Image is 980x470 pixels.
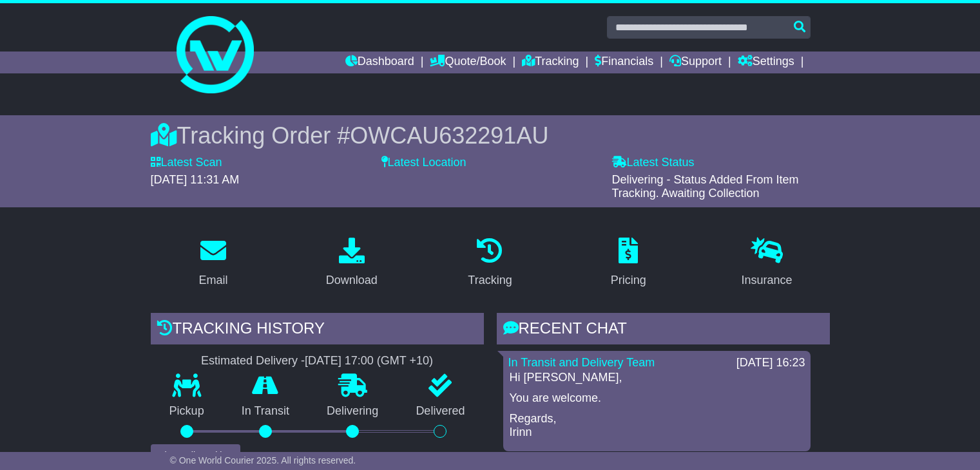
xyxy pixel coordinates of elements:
[151,354,484,368] div: Estimated Delivery -
[151,313,484,348] div: Tracking history
[733,233,801,294] a: Insurance
[602,233,655,294] a: Pricing
[151,156,222,170] label: Latest Scan
[318,233,386,294] a: Download
[736,356,805,370] div: [DATE] 16:23
[522,52,579,73] a: Tracking
[198,272,227,289] div: Email
[510,412,804,440] p: Regards, Irinn
[151,122,830,149] div: Tracking Order #
[151,173,240,186] span: [DATE] 11:31 AM
[669,52,722,73] a: Support
[326,272,378,289] div: Download
[223,404,308,418] p: In Transit
[170,455,356,465] span: © One World Courier 2025. All rights reserved.
[510,371,804,385] p: Hi [PERSON_NAME],
[381,156,466,170] label: Latest Location
[738,52,794,73] a: Settings
[190,233,236,294] a: Email
[742,272,793,289] div: Insurance
[497,313,830,348] div: RECENT CHAT
[510,391,804,406] p: You are welcome.
[397,404,483,418] p: Delivered
[308,404,397,418] p: Delivering
[508,356,655,369] a: In Transit and Delivery Team
[595,52,653,73] a: Financials
[612,156,695,170] label: Latest Status
[151,404,223,418] p: Pickup
[350,122,548,149] span: OWCAU632291AU
[345,52,414,73] a: Dashboard
[612,173,799,200] span: Delivering - Status Added From Item Tracking. Awaiting Collection
[468,272,512,289] div: Tracking
[430,52,506,73] a: Quote/Book
[611,272,646,289] div: Pricing
[305,354,433,368] div: [DATE] 17:00 (GMT +10)
[151,444,240,467] button: View Full Tracking
[459,233,520,294] a: Tracking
